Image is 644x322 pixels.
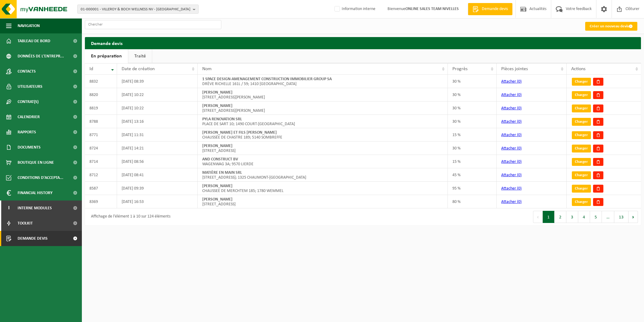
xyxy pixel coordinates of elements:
[518,79,520,84] span: 0
[501,93,522,97] a: Attacher (0)
[128,49,152,63] a: Traité
[518,93,520,97] span: 0
[501,200,522,204] a: Attacher (0)
[202,90,233,95] strong: [PERSON_NAME]
[18,185,52,200] span: Financial History
[18,140,41,155] span: Documents
[117,142,198,155] td: [DATE] 14:21
[501,186,522,191] a: Attacher (0)
[572,78,591,86] a: Charger
[18,49,64,64] span: Données de l'entrepr...
[448,88,497,101] td: 30 %
[448,142,497,155] td: 30 %
[572,185,591,193] a: Charger
[202,144,233,148] strong: [PERSON_NAME]
[452,67,468,71] span: Progrès
[405,7,459,11] strong: ONLINE SALES TEAM NIVELLES
[501,146,522,151] a: Attacher (0)
[85,195,117,208] td: 8369
[85,101,117,115] td: 8819
[85,168,117,182] td: 8712
[501,79,522,84] a: Attacher (0)
[88,211,170,222] div: Affichage de l'élément 1 à 10 sur 124 éléments
[202,157,238,162] strong: AND CONSTRUCT BV
[578,211,590,223] button: 4
[448,168,497,182] td: 45 %
[202,130,277,135] strong: [PERSON_NAME] ET FILS [PERSON_NAME]
[571,67,585,71] span: Actions
[18,94,39,109] span: Contrat(s)
[501,106,522,111] a: Attacher (0)
[572,198,591,206] a: Charger
[518,106,520,111] span: 0
[543,211,555,223] button: 1
[89,67,93,71] span: Id
[198,115,448,128] td: PLACE DE SART 10; 1490 COURT-[GEOGRAPHIC_DATA]
[518,173,520,177] span: 0
[533,211,543,223] button: Previous
[85,128,117,142] td: 8771
[198,195,448,208] td: [STREET_ADDRESS]
[77,5,199,14] button: 01-000001 - VILLEROY & BOCH WELLNESS NV - [GEOGRAPHIC_DATA]
[448,195,497,208] td: 80 %
[202,117,242,122] strong: PYLA RENOVATION SRL
[518,159,520,164] span: 0
[18,231,48,246] span: Demande devis
[18,64,36,79] span: Contacts
[590,211,602,223] button: 5
[572,145,591,152] a: Charger
[198,155,448,168] td: WAGENWAG 3A; 9570 LIERDE
[202,184,233,188] strong: [PERSON_NAME]
[518,119,520,124] span: 0
[117,115,198,128] td: [DATE] 13:16
[501,159,522,164] a: Attacher (0)
[198,128,448,142] td: CHAUSSÉE DE CHASTRE 189; 5140 SOMBREFFE
[202,104,233,108] strong: [PERSON_NAME]
[572,131,591,139] a: Charger
[448,182,497,195] td: 95 %
[566,211,578,223] button: 3
[585,22,637,31] a: Créer un nouveau devis
[85,49,128,63] a: En préparation
[501,67,528,71] span: Pièces jointes
[629,211,638,223] button: Next
[202,67,212,71] span: Nom
[85,115,117,128] td: 8788
[18,109,40,125] span: Calendrier
[480,6,509,12] span: Demande devis
[202,170,242,175] strong: MATIÈRE EN MAIN SRL
[501,173,522,177] a: Attacher (0)
[117,168,198,182] td: [DATE] 08:41
[85,75,117,88] td: 8832
[18,33,50,49] span: Tableau de bord
[202,77,332,81] strong: 1 SPACE DESIGN-AMENAGEMENT CONSTRUCTION IMMOBILIER GROUP SA
[117,195,198,208] td: [DATE] 16:53
[518,133,520,137] span: 0
[198,142,448,155] td: [STREET_ADDRESS]
[6,200,12,216] span: I
[572,118,591,126] a: Charger
[572,158,591,166] a: Charger
[18,155,54,170] span: Boutique en ligne
[117,128,198,142] td: [DATE] 11:31
[122,67,155,71] span: Date de création
[614,211,629,223] button: 13
[518,186,520,191] span: 0
[85,88,117,101] td: 8820
[518,146,520,151] span: 0
[18,18,40,33] span: Navigation
[117,155,198,168] td: [DATE] 08:56
[468,3,512,15] a: Demande devis
[448,115,497,128] td: 30 %
[198,88,448,101] td: [STREET_ADDRESS][PERSON_NAME]
[202,197,233,202] strong: [PERSON_NAME]
[198,182,448,195] td: CHAUSSEE DE MERCHTEM 185; 1780 WEMMEL
[117,88,198,101] td: [DATE] 10:22
[81,5,190,14] span: 01-000001 - VILLEROY & BOCH WELLNESS NV - [GEOGRAPHIC_DATA]
[18,200,52,216] span: Interne modules
[448,155,497,168] td: 15 %
[117,101,198,115] td: [DATE] 10:22
[85,155,117,168] td: 8714
[448,128,497,142] td: 15 %
[602,211,614,223] span: …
